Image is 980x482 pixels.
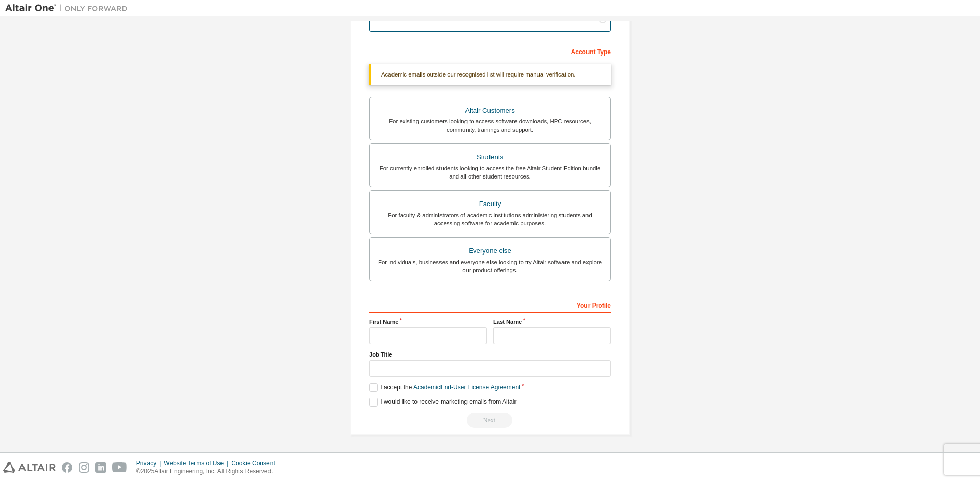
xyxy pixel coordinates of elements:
label: I would like to receive marketing emails from Altair [369,398,516,407]
img: instagram.svg [79,462,89,473]
label: I accept the [369,383,520,392]
div: Account Type [369,43,611,59]
label: First Name [369,318,487,326]
div: For individuals, businesses and everyone else looking to try Altair software and explore our prod... [376,258,604,274]
p: © 2025 Altair Engineering, Inc. All Rights Reserved. [136,467,281,476]
img: facebook.svg [62,462,72,473]
div: Faculty [376,197,604,211]
div: For faculty & administrators of academic institutions administering students and accessing softwa... [376,211,604,227]
div: For existing customers looking to access software downloads, HPC resources, community, trainings ... [376,117,604,134]
div: Website Terms of Use [164,459,231,467]
div: Everyone else [376,244,604,258]
div: Students [376,150,604,164]
img: Altair One [5,3,133,13]
img: youtube.svg [112,462,127,473]
div: Cookie Consent [231,459,281,467]
div: Your Profile [369,296,611,313]
div: Privacy [136,459,164,467]
img: linkedin.svg [95,462,106,473]
label: Last Name [493,318,611,326]
div: For currently enrolled students looking to access the free Altair Student Edition bundle and all ... [376,164,604,181]
div: Please wait while checking email ... [369,413,611,428]
a: Academic End-User License Agreement [413,384,520,391]
img: altair_logo.svg [3,462,56,473]
div: Altair Customers [376,104,604,118]
div: Academic emails outside our recognised list will require manual verification. [369,64,611,85]
label: Job Title [369,350,611,359]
